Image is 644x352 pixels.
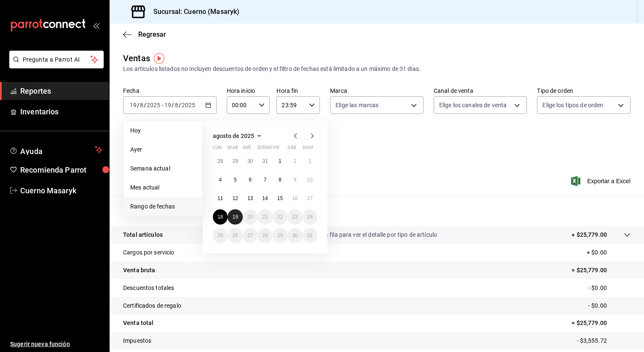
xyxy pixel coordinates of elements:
p: Venta bruta [123,266,155,275]
div: Los artículos listados no incluyen descuentos de orden y el filtro de fechas está limitado a un m... [123,65,631,73]
abbr: 27 de agosto de 2025 [247,233,253,238]
span: / [144,102,146,108]
button: 24 de agosto de 2025 [303,209,317,225]
button: 5 de agosto de 2025 [228,172,242,187]
button: 18 de agosto de 2025 [213,209,228,225]
div: Ventas [123,52,150,65]
h3: Sucursal: Cuerno (Masaryk) [147,7,239,17]
span: Regresar [138,30,166,38]
abbr: 30 de agosto de 2025 [292,233,298,238]
input: -- [129,102,137,108]
input: ---- [181,102,196,108]
button: 25 de agosto de 2025 [213,228,228,243]
label: Hora inicio [227,88,270,94]
button: 28 de julio de 2025 [213,154,228,169]
abbr: 14 de agosto de 2025 [262,195,268,201]
abbr: 13 de agosto de 2025 [247,195,253,201]
input: -- [140,102,144,108]
abbr: 6 de agosto de 2025 [249,177,252,183]
button: 12 de agosto de 2025 [228,191,242,206]
span: Pregunta a Parrot AI [23,55,91,64]
p: + $25,779.00 [572,230,607,239]
p: = $25,779.00 [572,319,631,328]
button: 6 de agosto de 2025 [243,172,258,187]
button: 29 de agosto de 2025 [273,228,287,243]
span: / [172,102,174,108]
abbr: 2 de agosto de 2025 [293,158,296,164]
span: Mes actual [130,183,196,192]
label: Hora fin [276,88,320,94]
span: agosto de 2025 [213,133,254,139]
abbr: 4 de agosto de 2025 [219,177,222,183]
span: / [137,102,140,108]
p: Descuentos totales [123,284,174,292]
span: Elige los canales de venta [439,101,507,109]
abbr: 31 de agosto de 2025 [307,233,313,238]
abbr: sábado [287,145,296,154]
button: 7 de agosto de 2025 [258,172,272,187]
button: 31 de julio de 2025 [258,154,272,169]
p: Impuestos [123,336,151,345]
button: Tooltip marker [154,53,164,64]
p: Venta total [123,319,153,328]
abbr: 3 de agosto de 2025 [309,158,311,164]
p: - $0.00 [588,301,631,310]
button: 27 de agosto de 2025 [243,228,258,243]
abbr: 29 de agosto de 2025 [277,233,283,238]
abbr: 20 de agosto de 2025 [247,214,253,220]
label: Tipo de orden [537,88,631,94]
button: 13 de agosto de 2025 [243,191,258,206]
button: 16 de agosto de 2025 [287,191,302,206]
button: 2 de agosto de 2025 [287,154,302,169]
abbr: 10 de agosto de 2025 [307,177,313,183]
input: ---- [146,102,161,108]
button: 3 de agosto de 2025 [303,154,317,169]
p: Resumen [123,206,631,216]
button: 28 de agosto de 2025 [258,228,272,243]
input: -- [174,102,179,108]
label: Canal de venta [434,88,527,94]
abbr: 31 de julio de 2025 [262,158,268,164]
input: -- [164,102,172,108]
abbr: 17 de agosto de 2025 [307,195,313,201]
abbr: 11 de agosto de 2025 [217,195,223,201]
p: Certificados de regalo [123,301,181,310]
p: = $25,779.00 [572,266,631,275]
abbr: 28 de julio de 2025 [217,158,223,164]
button: 4 de agosto de 2025 [213,172,228,187]
abbr: jueves [258,145,307,154]
span: - [161,102,163,108]
button: 20 de agosto de 2025 [243,209,258,225]
span: Elige las marcas [335,101,378,109]
abbr: lunes [213,145,222,154]
button: agosto de 2025 [213,131,264,141]
span: / [179,102,181,108]
abbr: 19 de agosto de 2025 [232,214,238,220]
abbr: 26 de agosto de 2025 [232,233,238,238]
p: - $3,555.72 [577,336,631,345]
p: + $0.00 [587,248,631,257]
button: 10 de agosto de 2025 [303,172,317,187]
abbr: 15 de agosto de 2025 [277,195,283,201]
span: Semana actual [130,164,196,173]
button: 23 de agosto de 2025 [287,209,302,225]
button: 19 de agosto de 2025 [228,209,242,225]
button: 22 de agosto de 2025 [273,209,287,225]
span: Elige los tipos de orden [542,101,603,109]
p: Da clic en la fila para ver el detalle por tipo de artículo [297,230,437,239]
span: Ayuda [20,145,91,155]
abbr: 24 de agosto de 2025 [307,214,313,220]
span: Cuerno Masaryk [20,185,102,196]
button: 1 de agosto de 2025 [273,154,287,169]
label: Fecha [123,88,217,94]
button: 29 de julio de 2025 [228,154,242,169]
span: Hoy [130,126,196,135]
button: 15 de agosto de 2025 [273,191,287,206]
button: 11 de agosto de 2025 [213,191,228,206]
p: Total artículos [123,230,163,239]
button: 26 de agosto de 2025 [228,228,242,243]
abbr: martes [228,145,238,154]
abbr: 1 de agosto de 2025 [279,158,282,164]
button: 8 de agosto de 2025 [273,172,287,187]
button: Pregunta a Parrot AI [9,51,104,68]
